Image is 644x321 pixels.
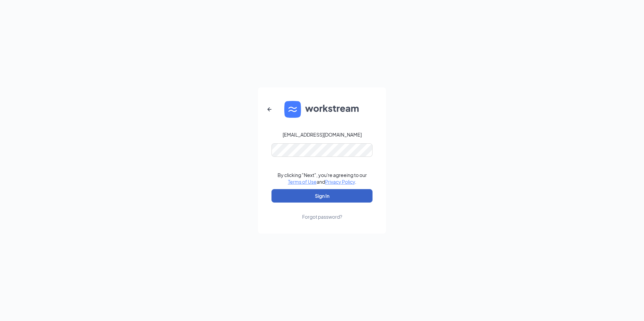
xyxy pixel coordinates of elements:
[265,105,273,113] svg: ArrowLeftNew
[288,179,317,185] a: Terms of Use
[302,213,342,220] div: Forgot password?
[283,131,362,138] div: [EMAIL_ADDRESS][DOMAIN_NAME]
[302,203,342,220] a: Forgot password?
[325,179,355,185] a: Privacy Policy
[284,101,360,118] img: WS logo and Workstream text
[271,189,373,203] button: Sign In
[261,101,278,117] button: ArrowLeftNew
[278,172,367,185] div: By clicking "Next", you're agreeing to our and .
